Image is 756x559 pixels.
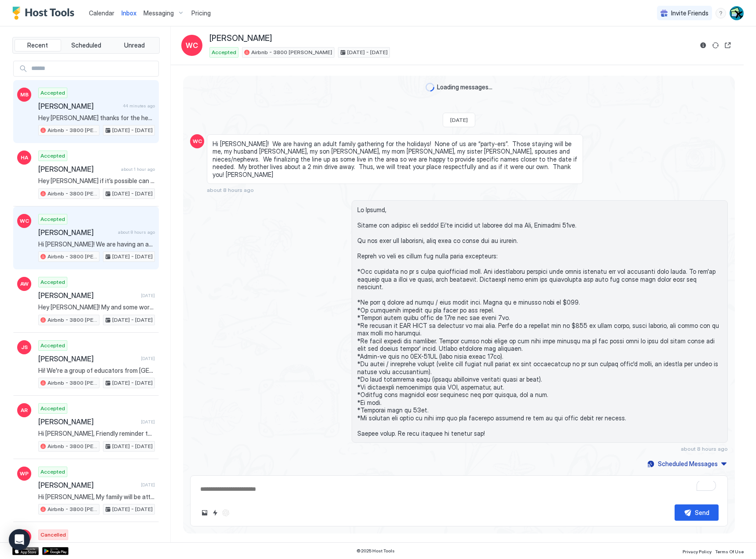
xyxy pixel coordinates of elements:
[40,89,65,97] span: Accepted
[121,9,136,17] span: Inbox
[38,165,117,173] span: [PERSON_NAME]
[123,103,155,109] span: 44 minutes ago
[210,508,220,518] button: Quick reply
[112,379,153,387] span: [DATE] - [DATE]
[212,48,236,56] span: Accepted
[48,253,97,261] span: Airbnb - 3800 [PERSON_NAME]
[38,102,119,110] span: [PERSON_NAME]
[141,293,155,298] span: [DATE]
[48,505,97,513] span: Airbnb - 3800 [PERSON_NAME]
[141,482,155,488] span: [DATE]
[38,417,137,426] span: [PERSON_NAME]
[9,529,30,550] div: Open Intercom Messenger
[141,419,155,425] span: [DATE]
[38,291,137,300] span: [PERSON_NAME]
[730,6,744,20] div: User profile
[40,405,65,412] span: Accepted
[112,126,153,134] span: [DATE] - [DATE]
[38,430,155,438] span: Hi [PERSON_NAME], Friendly reminder to please leave a review! Reviews are important for the longe...
[357,206,722,437] span: Lo Ipsumd, Sitame con adipisc eli seddo! Ei'te incidid ut laboree dol ma Ali, Enimadmi 51ve. Qu n...
[21,343,28,351] span: JS
[28,61,158,76] input: Input Field
[63,39,110,51] button: Scheduled
[71,41,101,49] span: Scheduled
[191,9,211,17] span: Pricing
[40,531,66,539] span: Cancelled
[48,379,97,387] span: Airbnb - 3800 [PERSON_NAME]
[21,406,28,414] span: AR
[715,549,744,554] span: Terms Of Use
[681,445,728,452] span: about 8 hours ago
[124,41,145,49] span: Unread
[251,48,332,56] span: Airbnb - 3800 [PERSON_NAME]
[20,470,29,478] span: WP
[38,303,155,311] span: Hey [PERSON_NAME]! My and some work buddies are visiting our HQ for work stuff. We're just a bunc...
[15,39,61,51] button: Recent
[356,548,395,554] span: © 2025 Host Tools
[89,9,114,17] span: Calendar
[698,40,708,51] button: Reservation information
[40,152,65,160] span: Accepted
[111,39,158,51] button: Unread
[38,493,155,501] span: Hi [PERSON_NAME], My family will be attending a funeral. Thanks. Bill
[143,9,174,17] span: Messaging
[12,7,78,20] a: Host Tools Logo
[40,215,65,223] span: Accepted
[112,442,153,450] span: [DATE] - [DATE]
[48,190,97,198] span: Airbnb - 3800 [PERSON_NAME]
[646,458,728,470] button: Scheduled Messages
[716,8,726,18] div: menu
[40,342,65,349] span: Accepted
[199,508,210,518] button: Upload image
[213,140,577,179] span: Hi [PERSON_NAME]! We are having an adult family gathering for the holidays! None of us are “party...
[695,508,709,517] div: Send
[671,9,708,17] span: Invite Friends
[38,481,137,489] span: [PERSON_NAME]
[112,253,153,261] span: [DATE] - [DATE]
[48,316,97,324] span: Airbnb - 3800 [PERSON_NAME]
[27,41,48,49] span: Recent
[38,228,114,237] span: [PERSON_NAME]
[658,459,718,468] div: Scheduled Messages
[20,280,29,288] span: AW
[437,83,492,91] span: Loading messages...
[121,8,136,18] a: Inbox
[112,316,153,324] span: [DATE] - [DATE]
[20,91,29,99] span: MB
[38,240,155,248] span: Hi [PERSON_NAME]! We are having an adult family gathering for the holidays! None of us are “party...
[193,137,202,145] span: WC
[675,504,719,521] button: Send
[112,190,153,198] span: [DATE] - [DATE]
[89,8,114,18] a: Calendar
[12,37,160,54] div: tab-group
[38,114,155,122] span: Hey [PERSON_NAME] thanks for the heads up
[38,367,155,375] span: Hi! We're a group of educators from [GEOGRAPHIC_DATA] coming to meet with Apple. We are excited t...
[209,33,272,44] span: [PERSON_NAME]
[141,356,155,361] span: [DATE]
[118,229,155,235] span: about 8 hours ago
[121,166,155,172] span: about 1 hour ago
[450,117,468,123] span: [DATE]
[112,505,153,513] span: [DATE] - [DATE]
[683,549,712,554] span: Privacy Policy
[715,546,744,555] a: Terms Of Use
[38,177,155,185] span: Hey [PERSON_NAME] if it’s possible can you give me a review too pls
[20,217,29,225] span: WC
[12,547,39,555] a: App Store
[683,546,712,555] a: Privacy Policy
[40,468,65,476] span: Accepted
[199,481,719,497] textarea: To enrich screen reader interactions, please activate Accessibility in Grammarly extension settings
[42,547,69,555] a: Google Play Store
[186,40,198,51] span: WC
[21,154,28,162] span: HA
[48,442,97,450] span: Airbnb - 3800 [PERSON_NAME]
[207,187,254,193] span: about 8 hours ago
[38,354,137,363] span: [PERSON_NAME]
[40,278,65,286] span: Accepted
[48,126,97,134] span: Airbnb - 3800 [PERSON_NAME]
[347,48,388,56] span: [DATE] - [DATE]
[710,40,721,51] button: Sync reservation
